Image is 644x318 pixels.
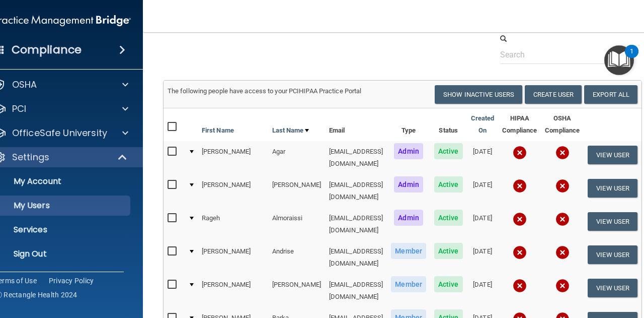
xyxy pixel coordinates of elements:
[588,179,637,198] button: View User
[325,274,387,307] td: [EMAIL_ADDRESS][DOMAIN_NAME]
[394,210,423,226] span: Admin
[513,279,527,293] img: cross.ca9f0e7f.svg
[387,108,430,141] th: Type
[435,85,522,104] button: Show Inactive Users
[434,143,463,159] span: Active
[471,112,495,137] a: Created On
[430,108,467,141] th: Status
[525,85,582,104] button: Create User
[325,141,387,174] td: [EMAIL_ADDRESS][DOMAIN_NAME]
[513,146,527,160] img: cross.ca9f0e7f.svg
[394,176,423,193] span: Admin
[325,108,387,141] th: Email
[391,276,426,292] span: Member
[588,245,637,264] button: View User
[12,151,49,163] p: Settings
[604,45,634,75] button: Open Resource Center, 1 new notification
[630,51,633,65] div: 1
[513,245,527,260] img: cross.ca9f0e7f.svg
[467,208,499,241] td: [DATE]
[434,210,463,226] span: Active
[555,245,570,260] img: cross.ca9f0e7f.svg
[588,212,637,231] button: View User
[434,243,463,259] span: Active
[513,212,527,226] img: cross.ca9f0e7f.svg
[555,146,570,160] img: cross.ca9f0e7f.svg
[198,274,268,307] td: [PERSON_NAME]
[325,241,387,274] td: [EMAIL_ADDRESS][DOMAIN_NAME]
[198,174,268,208] td: [PERSON_NAME]
[268,141,325,174] td: Agar
[325,208,387,241] td: [EMAIL_ADDRESS][DOMAIN_NAME]
[168,87,362,95] span: The following people have access to your PCIHIPAA Practice Portal
[198,208,268,241] td: Rageh
[500,45,622,64] input: Search
[391,243,426,259] span: Member
[325,174,387,208] td: [EMAIL_ADDRESS][DOMAIN_NAME]
[394,143,423,159] span: Admin
[584,85,637,104] a: Export All
[12,43,82,57] h4: Compliance
[541,108,584,141] th: OSHA Compliance
[555,179,570,193] img: cross.ca9f0e7f.svg
[198,241,268,274] td: [PERSON_NAME]
[594,248,632,287] iframe: Drift Widget Chat Controller
[498,108,541,141] th: HIPAA Compliance
[272,124,309,137] a: Last Name
[12,127,107,139] p: OfficeSafe University
[268,208,325,241] td: Almoraissi
[198,141,268,174] td: [PERSON_NAME]
[467,141,499,174] td: [DATE]
[268,174,325,208] td: [PERSON_NAME]
[268,274,325,307] td: [PERSON_NAME]
[12,79,37,91] p: OSHA
[467,274,499,307] td: [DATE]
[467,241,499,274] td: [DATE]
[555,212,570,226] img: cross.ca9f0e7f.svg
[12,103,26,115] p: PCI
[268,241,325,274] td: Andrise
[467,174,499,208] td: [DATE]
[49,276,94,286] a: Privacy Policy
[513,179,527,193] img: cross.ca9f0e7f.svg
[588,279,637,297] button: View User
[588,146,637,164] button: View User
[434,176,463,193] span: Active
[555,279,570,293] img: cross.ca9f0e7f.svg
[202,124,234,137] a: First Name
[434,276,463,292] span: Active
